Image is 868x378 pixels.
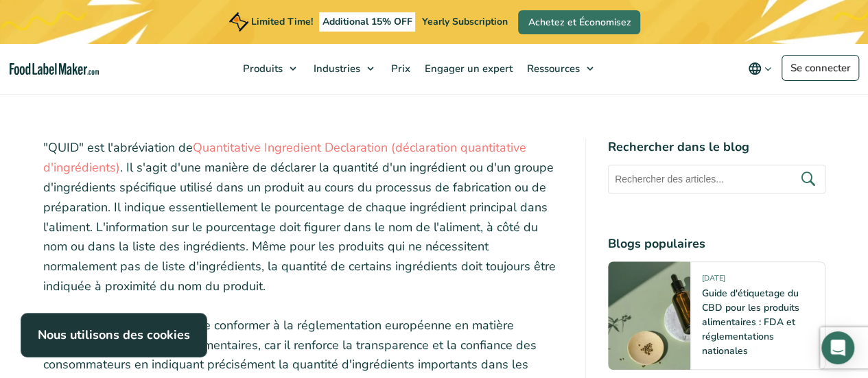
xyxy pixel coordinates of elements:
[782,55,859,81] a: Se connecter
[608,235,825,253] h4: Blogs populaires
[384,44,414,93] a: Prix
[38,327,190,343] strong: Nous utilisons des cookies
[387,62,412,75] span: Prix
[421,62,514,75] span: Engager un expert
[702,273,725,289] span: [DATE]
[309,62,362,75] span: Industries
[43,139,526,176] a: Quantitative Ingredient Declaration (déclaration quantitative d'ingrédients)
[421,15,507,28] span: Yearly Subscription
[251,15,313,28] span: Limited Time!
[608,138,825,156] h4: Rechercher dans le blog
[821,331,854,364] div: Open Intercom Messenger
[702,287,799,357] a: Guide d'étiquetage du CBD pour les produits alimentaires : FDA et réglementations nationales
[608,165,825,193] input: Rechercher des articles...
[523,62,581,75] span: Ressources
[43,138,563,296] p: "QUID" est l'abréviation de . Il s'agit d'une manière de déclarer la quantité d'un ingrédient ou ...
[239,62,284,75] span: Produits
[418,44,517,93] a: Engager un expert
[520,44,600,93] a: Ressources
[518,10,640,34] a: Achetez et Économisez
[236,44,303,93] a: Produits
[307,44,381,93] a: Industries
[319,12,416,32] span: Additional 15% OFF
